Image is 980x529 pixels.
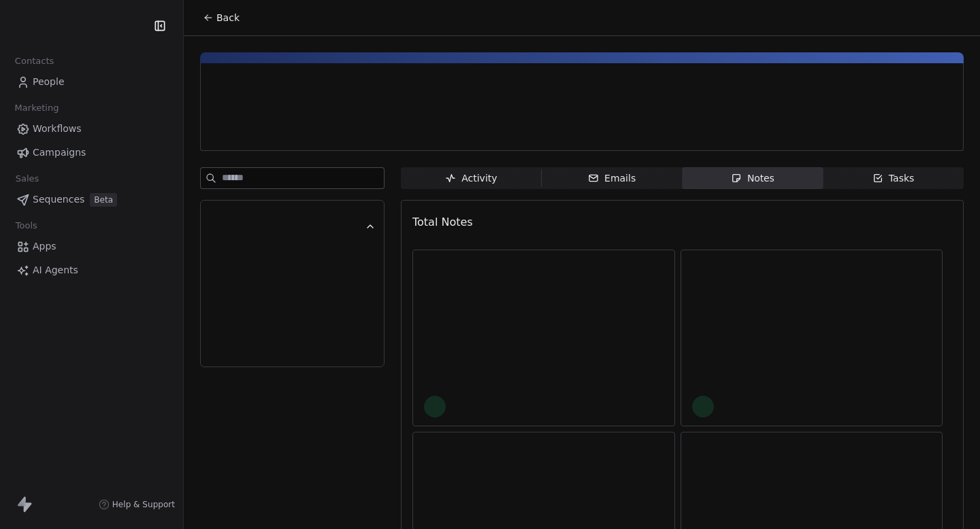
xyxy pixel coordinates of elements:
span: People [33,75,65,89]
span: Contacts [9,51,60,71]
button: Back [195,5,248,30]
a: Campaigns [11,141,172,164]
span: Sales [10,169,45,189]
span: Help & Support [112,499,175,510]
a: Help & Support [99,499,175,510]
div: Tasks [872,171,915,186]
span: AI Agents [33,263,78,277]
span: Campaigns [33,146,86,160]
a: Apps [11,235,172,258]
a: People [11,71,172,93]
span: Beta [90,193,117,207]
a: AI Agents [11,259,172,281]
a: Workflows [11,118,172,140]
div: Emails [588,171,636,186]
span: Sequences [33,192,84,207]
span: Apps [33,239,56,254]
div: Activity [445,171,497,186]
span: Back [216,11,240,24]
span: Workflows [33,122,82,136]
a: SequencesBeta [11,188,172,211]
span: Total Notes [412,216,473,228]
span: Tools [10,216,43,236]
span: Marketing [9,98,65,118]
